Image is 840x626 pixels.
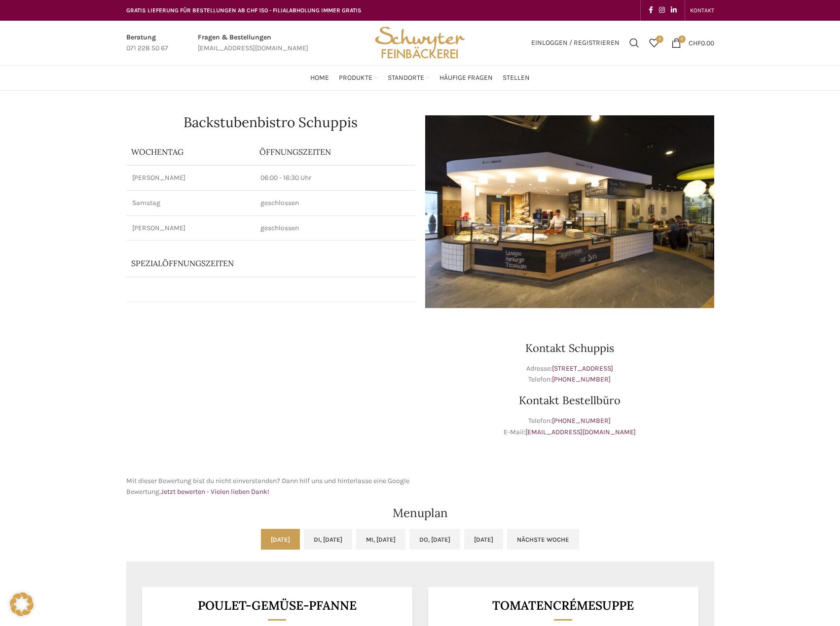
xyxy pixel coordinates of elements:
[126,507,714,519] h2: Menuplan
[425,343,714,353] h3: Kontakt Schuppis
[525,428,636,436] a: [EMAIL_ADDRESS][DOMAIN_NAME]
[339,73,372,83] span: Produkte
[126,318,415,466] iframe: schwyter schuppis
[126,32,168,54] a: Infobox link
[154,599,400,612] h3: Poulet-Gemüse-Pfanne
[526,33,624,53] a: Einloggen / Registrieren
[260,223,409,233] p: geschlossen
[439,68,493,88] a: Häufige Fragen
[689,38,701,47] span: CHF
[685,0,719,20] div: Secondary navigation
[507,529,579,550] a: Nächste Woche
[668,3,680,17] a: Linkedin social link
[644,33,664,53] a: 0
[310,73,329,83] span: Home
[440,599,686,612] h3: Tomatencrémesuppe
[261,529,300,550] a: [DATE]
[464,529,503,550] a: [DATE]
[126,115,415,129] h1: Backstubenbistro Schuppis
[131,258,363,269] p: Spezialöffnungszeiten
[531,39,620,46] span: Einloggen / Registrieren
[552,375,611,383] a: [PHONE_NUMBER]
[644,33,664,53] div: Meine Wunschliste
[425,416,714,438] p: Telefon: E-Mail:
[388,68,430,88] a: Standorte
[126,7,362,14] span: GRATIS LIEFERUNG FÜR BESTELLUNGEN AB CHF 150 - FILIALABHOLUNG IMMER GRATIS
[260,198,409,208] p: geschlossen
[260,173,409,183] p: 06:00 - 16:30 Uhr
[371,21,468,65] img: Bäckerei Schwyter
[126,476,415,498] p: Mit dieser Bewertung bist du nicht einverstanden? Dann hilf uns und hinterlasse eine Google Bewer...
[161,487,269,496] a: Jetzt bewerten - Vielen lieben Dank!
[656,35,663,43] span: 0
[132,173,249,183] p: [PERSON_NAME]
[689,38,714,47] bdi: 0.00
[690,0,714,20] a: KONTAKT
[425,395,714,406] h3: Kontakt Bestellbüro
[656,3,668,17] a: Instagram social link
[388,73,424,83] span: Standorte
[304,529,352,550] a: Di, [DATE]
[503,68,530,88] a: Stellen
[624,33,644,53] a: Suchen
[690,7,714,14] span: KONTAKT
[666,33,719,53] a: 0 CHF0.00
[439,73,493,83] span: Häufige Fragen
[198,32,308,54] a: Infobox link
[409,529,460,550] a: Do, [DATE]
[131,146,250,157] p: Wochentag
[339,68,378,88] a: Produkte
[371,38,468,46] a: Site logo
[132,223,249,233] p: [PERSON_NAME]
[552,417,611,425] a: [PHONE_NUMBER]
[356,529,405,550] a: Mi, [DATE]
[132,198,249,208] p: Samstag
[646,3,656,17] a: Facebook social link
[552,364,613,373] a: [STREET_ADDRESS]
[678,35,686,43] span: 0
[425,363,714,385] p: Adresse: Telefon:
[310,68,329,88] a: Home
[121,68,719,88] div: Main navigation
[259,146,410,157] p: ÖFFNUNGSZEITEN
[503,73,530,83] span: Stellen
